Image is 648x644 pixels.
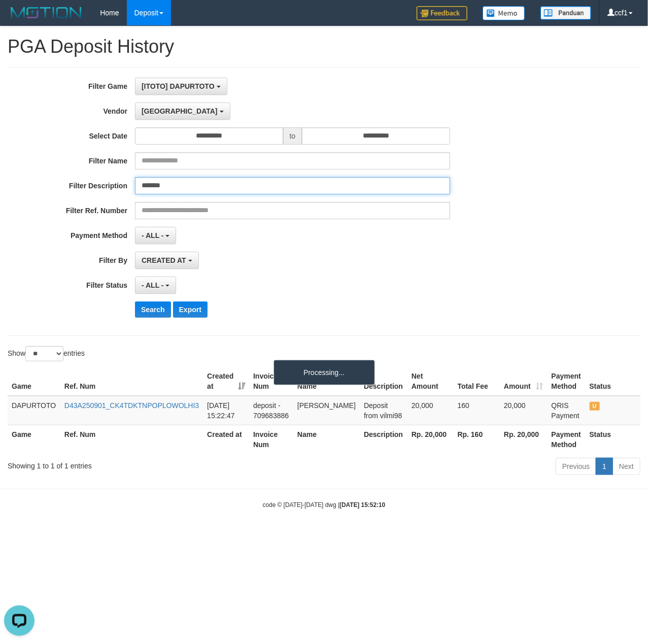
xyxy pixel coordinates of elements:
th: Game [8,425,60,454]
button: [ITOTO] DAPURTOTO [135,78,227,95]
a: 1 [596,458,613,475]
th: Description [360,367,407,396]
th: Game [8,367,60,396]
th: Rp. 160 [454,425,500,454]
th: Description [360,425,407,454]
td: 160 [454,396,500,425]
img: Feedback.jpg [417,6,467,20]
td: 20,000 [407,396,454,425]
img: MOTION_logo.png [8,5,85,20]
td: 20,000 [500,396,548,425]
img: Button%20Memo.svg [483,6,525,20]
td: DAPURTOTO [8,396,60,425]
img: panduan.png [540,6,591,20]
span: to [283,127,302,145]
label: Show entries [8,346,85,361]
td: [PERSON_NAME] [293,396,360,425]
span: - ALL - [142,281,164,289]
a: Next [612,458,640,475]
th: Payment Method [548,367,586,396]
a: Previous [556,458,596,475]
th: Status [586,425,640,454]
a: D43A250901_CK4TDKTNPOPLOWOLHI3 [64,401,199,410]
div: Showing 1 to 1 of 1 entries [8,457,262,471]
th: Created at [203,425,249,454]
th: Amount: activate to sort column ascending [500,367,548,396]
th: Name [293,425,360,454]
button: Export [173,301,208,318]
button: Open LiveChat chat widget [4,4,35,35]
button: [GEOGRAPHIC_DATA] [135,103,230,120]
td: Deposit from vilmi98 [360,396,407,425]
span: [ITOTO] DAPURTOTO [142,82,215,90]
span: - ALL - [142,231,164,240]
td: [DATE] 15:22:47 [203,396,249,425]
td: deposit - 709683886 [249,396,293,425]
th: Ref. Num [60,425,203,454]
button: - ALL - [135,227,176,244]
th: Rp. 20,000 [500,425,548,454]
span: UNPAID [590,402,600,411]
th: Rp. 20,000 [407,425,454,454]
button: - ALL - [135,277,176,294]
th: Net Amount [407,367,454,396]
h1: PGA Deposit History [8,37,640,57]
th: Status [586,367,640,396]
select: Showentries [25,346,63,361]
th: Invoice Num [249,367,293,396]
th: Total Fee [454,367,500,396]
button: Search [135,301,171,318]
th: Ref. Num [60,367,203,396]
th: Invoice Num [249,425,293,454]
span: [GEOGRAPHIC_DATA] [142,107,218,115]
td: QRIS Payment [548,396,586,425]
div: Processing... [274,360,375,385]
th: Created at: activate to sort column ascending [203,367,249,396]
th: Payment Method [548,425,586,454]
small: code © [DATE]-[DATE] dwg | [263,501,386,509]
strong: [DATE] 15:52:10 [339,501,385,509]
button: CREATED AT [135,252,199,269]
span: CREATED AT [142,256,186,264]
